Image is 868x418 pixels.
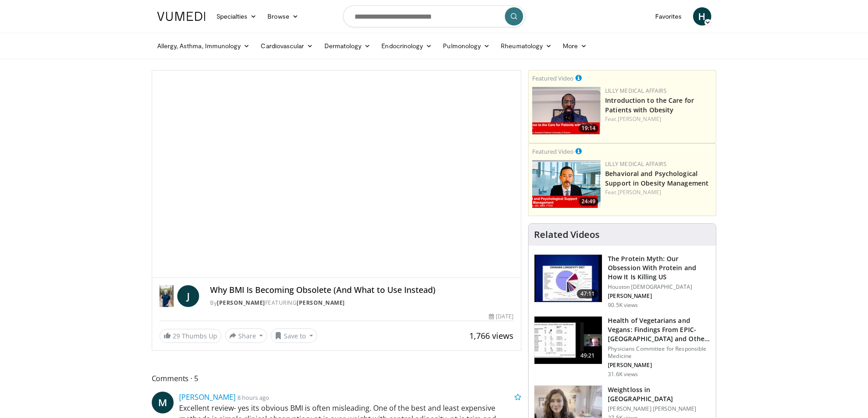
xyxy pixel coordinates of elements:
a: Dermatology [319,37,376,55]
p: Houston [DEMOGRAPHIC_DATA] [608,283,710,291]
img: 606f2b51-b844-428b-aa21-8c0c72d5a896.150x105_q85_crop-smart_upscale.jpg [534,317,602,364]
h3: Weightloss in [GEOGRAPHIC_DATA] [608,385,710,403]
p: [PERSON_NAME] [608,292,710,300]
img: Dr. Jordan Rennicke [159,285,174,307]
a: [PERSON_NAME] [217,299,265,307]
h3: The Protein Myth: Our Obsession With Protein and How It Is Killing US [608,254,710,282]
a: Behavioral and Psychological Support in Obesity Management [605,169,709,187]
a: M [152,392,174,413]
div: Feat. [605,188,712,196]
p: Physicians Committee for Responsible Medicine [608,345,710,360]
a: [PERSON_NAME] [618,115,661,123]
small: Featured Video [532,147,574,156]
a: Browse [262,7,304,25]
span: 49:21 [577,351,599,360]
h3: Health of Vegetarians and Vegans: Findings From EPIC-[GEOGRAPHIC_DATA] and Othe… [608,316,710,343]
small: Featured Video [532,74,574,82]
a: Favorites [650,7,688,25]
span: 24:49 [579,197,598,206]
a: Endocrinology [376,37,437,55]
p: [PERSON_NAME] [608,362,710,369]
span: 19:14 [579,124,598,132]
a: 24:49 [532,160,601,208]
a: More [557,37,592,55]
a: J [177,285,199,307]
a: [PERSON_NAME] [297,299,345,307]
div: By FEATURING [210,299,514,307]
button: Share [225,328,267,343]
a: 19:14 [532,87,601,135]
img: VuMedi Logo [157,12,205,21]
a: Introduction to the Care for Patients with Obesity [605,96,694,114]
img: acc2e291-ced4-4dd5-b17b-d06994da28f3.png.150x105_q85_crop-smart_upscale.png [532,87,601,135]
a: [PERSON_NAME] [618,188,661,196]
span: Comments 5 [152,373,522,384]
p: [PERSON_NAME] [PERSON_NAME] [608,405,710,413]
img: ba3304f6-7838-4e41-9c0f-2e31ebde6754.png.150x105_q85_crop-smart_upscale.png [532,160,601,208]
a: Lilly Medical Affairs [605,160,667,168]
a: 49:21 Health of Vegetarians and Vegans: Findings From EPIC-[GEOGRAPHIC_DATA] and Othe… Physicians... [534,316,710,378]
p: 31.6K views [608,371,638,378]
a: Lilly Medical Affairs [605,87,667,95]
video-js: Video Player [152,71,521,278]
p: 90.5K views [608,302,638,309]
div: [DATE] [489,312,514,321]
span: 1,766 views [469,330,514,341]
h4: Related Videos [534,229,600,240]
a: Pulmonology [437,37,495,55]
a: 47:11 The Protein Myth: Our Obsession With Protein and How It Is Killing US Houston [DEMOGRAPHIC_... [534,254,710,309]
span: 47:11 [577,289,599,298]
span: 29 [173,332,180,340]
div: Feat. [605,115,712,123]
h4: Why BMI Is Becoming Obsolete (And What to Use Instead) [210,285,514,295]
a: H [693,7,711,25]
a: Rheumatology [495,37,557,55]
a: [PERSON_NAME] [179,392,236,402]
img: b7b8b05e-5021-418b-a89a-60a270e7cf82.150x105_q85_crop-smart_upscale.jpg [534,255,602,302]
a: Cardiovascular [255,37,318,55]
a: Allergy, Asthma, Immunology [152,37,256,55]
small: 8 hours ago [237,393,269,402]
a: Specialties [211,7,262,25]
button: Save to [271,328,317,343]
a: 29 Thumbs Up [159,329,221,343]
input: Search topics, interventions [343,5,525,27]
